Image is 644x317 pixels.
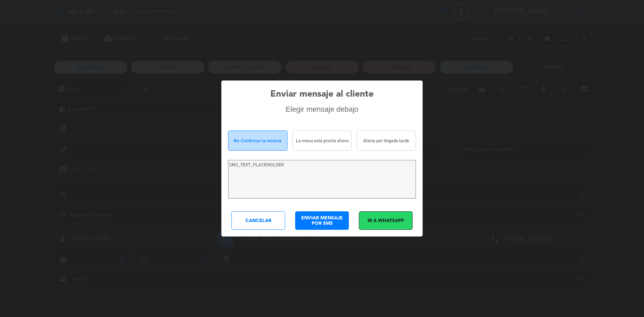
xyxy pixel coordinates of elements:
[228,130,287,151] div: Re-Confirmar la reserva
[292,130,352,151] div: La mesa está pronta ahora
[295,211,349,230] div: ENVIAR MENSAJE POR SMS
[359,211,413,230] div: Ir a WhatsApp
[285,105,359,114] div: Elegir mensaje debajo
[357,130,416,151] div: Alerta por llegada tarde
[231,211,285,230] div: Cancelar
[270,87,374,102] div: Enviar mensaje al cliente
